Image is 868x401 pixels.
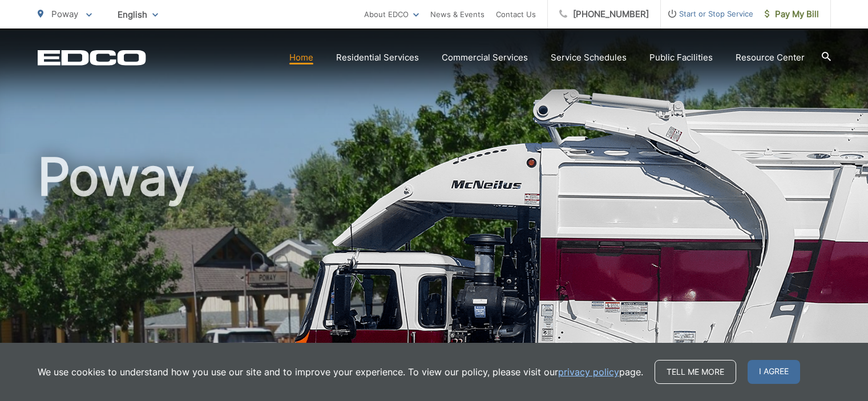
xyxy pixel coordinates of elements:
[38,50,146,66] a: EDCD logo. Return to the homepage.
[765,7,819,21] span: Pay My Bill
[558,365,619,379] a: privacy policy
[496,7,536,21] a: Contact Us
[736,51,805,64] a: Resource Center
[51,9,78,19] span: Poway
[655,360,736,384] a: Tell me more
[649,51,713,64] a: Public Facilities
[38,365,643,379] p: We use cookies to understand how you use our site and to improve your experience. To view our pol...
[551,51,627,64] a: Service Schedules
[289,51,313,64] a: Home
[364,7,419,21] a: About EDCO
[336,51,419,64] a: Residential Services
[109,5,167,25] span: English
[748,360,800,384] span: I agree
[430,7,485,21] a: News & Events
[442,51,528,64] a: Commercial Services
